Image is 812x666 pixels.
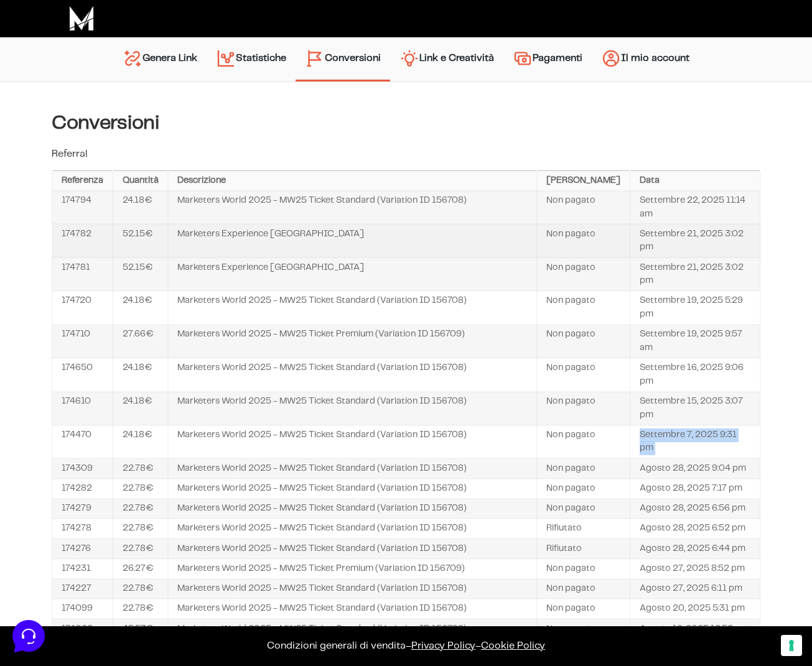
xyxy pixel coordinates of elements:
a: Condizioni generali di vendita [267,641,406,650]
h4: Conversioni [52,112,761,134]
td: 174470 [52,425,113,459]
td: Non pagato [537,291,630,325]
td: Settembre 19, 2025 9:57 am [630,325,760,358]
a: Pagamenti [503,44,592,75]
td: Non pagato [537,358,630,392]
td: 45.57€ [113,619,168,639]
td: Marketers World 2025 - MW25 Ticket Premium (Variation ID 156709) [168,559,537,579]
td: 174710 [52,325,113,358]
img: generate-link.svg [123,49,142,68]
a: Privacy Policy [411,641,475,650]
td: 22.78€ [113,479,168,499]
td: Agosto 28, 2025 6:52 pm [630,519,760,539]
img: conversion-2.svg [305,49,325,68]
td: Settembre 16, 2025 9:06 pm [630,358,760,392]
img: stats.svg [216,49,236,68]
td: Non pagato [537,224,630,257]
td: 174650 [52,358,113,392]
td: Non pagato [537,559,630,579]
span: Le tue conversazioni [20,50,106,60]
button: Inizia una conversazione [20,104,229,129]
span: Inizia una conversazione [81,112,184,122]
td: Non pagato [537,392,630,425]
td: 174610 [52,392,113,425]
td: 174309 [52,458,113,478]
td: Settembre 21, 2025 3:02 pm [630,224,760,257]
td: Marketers World 2025 - MW25 Ticket Standard (Variation ID 156708) [168,358,537,392]
img: dark [40,70,65,95]
p: Home [37,417,58,428]
td: 174282 [52,479,113,499]
td: Non pagato [537,479,630,499]
p: Messaggi [108,417,141,428]
td: Marketers World 2025 - MW25 Ticket Standard (Variation ID 156708) [168,479,537,499]
td: Marketers World 2025 - MW25 Ticket Standard (Variation ID 156708) [168,539,537,558]
td: 22.78€ [113,499,168,519]
td: 52.15€ [113,224,168,257]
td: Rifiutato [537,539,630,558]
td: 52.15€ [113,257,168,291]
a: Statistiche [207,44,296,75]
button: Aiuto [162,399,239,428]
th: Referenza [52,171,113,191]
button: Le tue preferenze relative al consenso per le tecnologie di tracciamento [781,635,802,656]
td: 24.18€ [113,358,168,392]
td: Marketers World 2025 - MW25 Ticket Standard (Variation ID 156708) [168,499,537,519]
td: Non pagato [537,599,630,619]
td: Marketers World 2025 - MW25 Ticket Standard (Variation ID 156708) [168,619,537,639]
td: Marketers Experience [GEOGRAPHIC_DATA] [168,224,537,257]
td: 22.78€ [113,519,168,539]
td: Agosto 28, 2025 7:17 pm [630,479,760,499]
td: Agosto 20, 2025 5:31 pm [630,599,760,619]
td: Marketers World 2025 - MW25 Ticket Standard (Variation ID 156708) [168,191,537,224]
td: Non pagato [537,499,630,519]
td: 24.18€ [113,425,168,459]
td: Settembre 22, 2025 11:14 am [630,191,760,224]
td: Non pagato [537,458,630,478]
nav: Menu principale [113,37,699,81]
td: Agosto 27, 2025 6:11 pm [630,579,760,599]
td: 174276 [52,539,113,558]
td: Agosto 27, 2025 8:52 pm [630,559,760,579]
th: Descrizione [168,171,537,191]
td: 22.78€ [113,599,168,619]
span: Cookie Policy [481,641,545,650]
td: Non pagato [537,425,630,459]
a: Genera Link [113,44,207,75]
a: Link e Creatività [390,44,503,75]
button: Messaggi [86,399,163,428]
th: [PERSON_NAME] [537,171,630,191]
iframe: Customerly Messenger Launcher [10,617,47,655]
p: Referral [52,147,761,162]
td: Non pagato [537,191,630,224]
td: 174227 [52,579,113,599]
img: dark [20,70,45,95]
td: 22.78€ [113,579,168,599]
td: Settembre 7, 2025 9:31 pm [630,425,760,459]
th: Quantità [113,171,168,191]
img: creativity.svg [399,49,419,68]
td: 174028 [52,619,113,639]
a: Conversioni [296,44,390,73]
td: Agosto 28, 2025 9:04 pm [630,458,760,478]
td: 26.27€ [113,559,168,579]
a: Il mio account [592,44,699,75]
td: 24.18€ [113,291,168,325]
td: 174278 [52,519,113,539]
td: Agosto 28, 2025 6:56 pm [630,499,760,519]
td: Non pagato [537,257,630,291]
span: Trova una risposta [20,154,97,164]
p: Aiuto [192,417,210,428]
td: Non pagato [537,619,630,639]
td: 174794 [52,191,113,224]
td: Marketers World 2025 - MW25 Ticket Standard (Variation ID 156708) [168,579,537,599]
td: 174720 [52,291,113,325]
th: Data [630,171,760,191]
td: Agosto 28, 2025 6:44 pm [630,539,760,558]
td: 174231 [52,559,113,579]
td: Agosto 19, 2025 12:50 pm [630,619,760,639]
td: 24.18€ [113,191,168,224]
img: dark [60,70,85,95]
td: 27.66€ [113,325,168,358]
a: Apri Centro Assistenza [133,154,229,164]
